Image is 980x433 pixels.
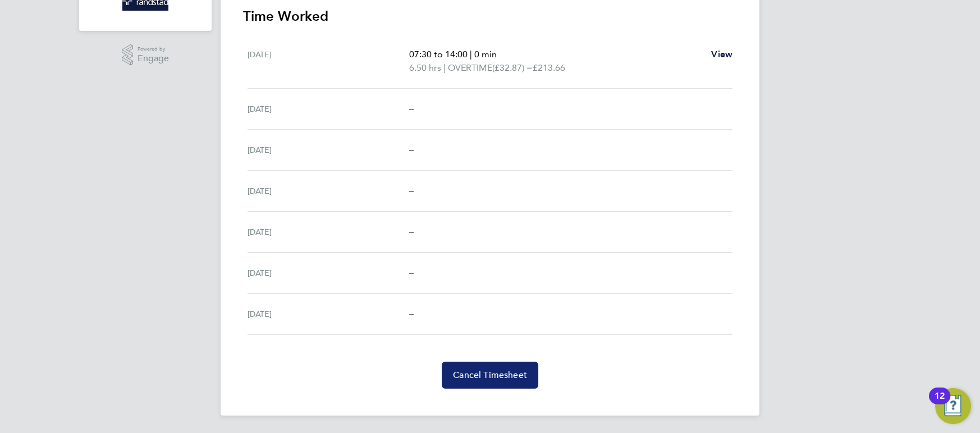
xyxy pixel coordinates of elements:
div: [DATE] [248,225,409,239]
span: – [409,226,414,237]
span: 07:30 to 14:00 [409,49,468,60]
span: – [409,103,414,114]
span: – [409,144,414,155]
span: – [409,267,414,278]
span: (£32.87) = [492,62,533,73]
span: £213.66 [533,62,565,73]
span: – [409,185,414,196]
div: [DATE] [248,307,409,321]
a: View [711,48,732,61]
div: 12 [935,396,945,411]
span: OVERTIME [448,61,492,75]
div: [DATE] [248,143,409,157]
span: Engage [138,54,169,63]
div: [DATE] [248,102,409,116]
span: Powered by [138,44,169,54]
span: 6.50 hrs [409,62,441,73]
div: [DATE] [248,184,409,198]
span: 0 min [474,49,497,60]
button: Open Resource Center, 12 new notifications [935,388,971,424]
span: View [711,49,732,60]
div: [DATE] [248,48,409,75]
span: Cancel Timesheet [453,370,527,381]
span: – [409,308,414,319]
h3: Time Worked [243,7,737,25]
button: Cancel Timesheet [442,362,538,389]
span: | [470,49,472,60]
div: [DATE] [248,266,409,280]
span: | [443,62,446,73]
a: Powered byEngage [122,44,170,66]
